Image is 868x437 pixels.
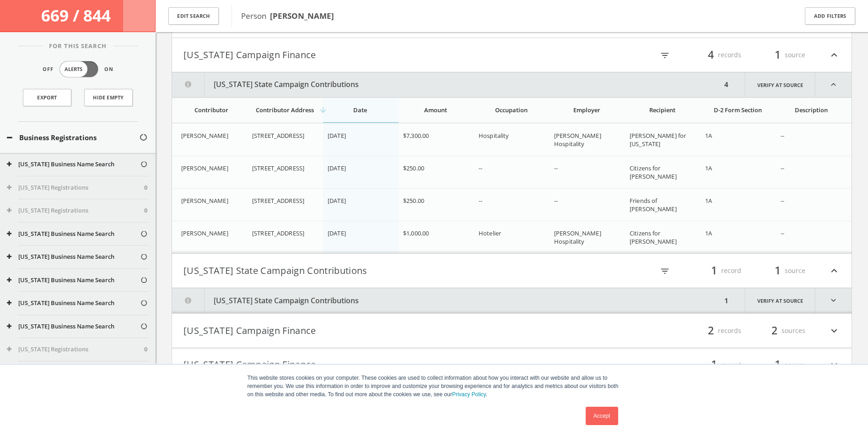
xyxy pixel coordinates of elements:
[704,322,718,339] span: 2
[42,42,113,51] span: For This Search
[686,323,741,339] div: records
[479,106,544,114] div: Occupation
[172,72,722,97] button: [US_STATE] State Campaign Contributions
[252,164,304,172] span: [STREET_ADDRESS]
[7,229,140,239] button: [US_STATE] Business Name Search
[7,160,140,169] button: [US_STATE] Business Name Search
[750,263,805,279] div: source
[686,263,741,279] div: record
[705,106,771,114] div: D-2 Form Section
[630,164,677,180] span: Citizens for [PERSON_NAME]
[144,183,147,192] span: 0
[183,263,512,279] button: [US_STATE] State Campaign Contributions
[705,229,712,237] span: 1A
[318,105,328,115] i: arrow_downward
[403,131,429,140] span: $7,300.00
[181,131,228,140] span: [PERSON_NAME]
[144,206,147,215] span: 0
[686,357,741,373] div: record
[750,357,805,373] div: source
[248,374,621,399] p: This website stores cookies on your computer. These cookies are used to collect information about...
[181,164,228,172] span: [PERSON_NAME]
[7,132,139,143] button: Business Registrations
[252,131,304,140] span: [STREET_ADDRESS]
[630,197,677,213] span: Friends of [PERSON_NAME]
[183,357,512,373] button: [US_STATE] Campaign Finance
[554,197,558,205] span: --
[183,323,512,339] button: [US_STATE] Campaign Finance
[705,131,712,140] span: 1A
[660,266,670,276] i: filter_list
[815,72,852,97] i: expand_less
[403,197,424,205] span: $250.00
[172,123,852,253] div: grid
[630,106,695,114] div: Recipient
[479,164,482,172] span: --
[771,357,785,373] span: 1
[452,391,486,398] a: Privacy Policy
[705,197,712,205] span: 1A
[586,407,618,425] a: Accept
[7,183,144,192] button: [US_STATE] Registrations
[686,47,741,63] div: records
[705,164,712,172] span: 1A
[704,47,718,63] span: 4
[828,263,840,279] i: expand_less
[781,197,784,205] span: --
[722,72,731,97] div: 4
[630,131,686,148] span: [PERSON_NAME] for [US_STATE]
[771,262,785,279] span: 1
[270,11,334,21] b: [PERSON_NAME]
[7,345,144,354] button: [US_STATE] Registrations
[554,131,601,148] span: [PERSON_NAME] Hospitality
[104,66,113,73] span: On
[328,131,346,140] span: [DATE]
[241,11,334,21] span: Person
[781,131,784,140] span: --
[41,5,114,26] span: 669 / 844
[781,106,842,114] div: Description
[43,66,54,73] span: Off
[7,252,140,262] button: [US_STATE] Business Name Search
[403,164,424,172] span: $250.00
[554,164,558,172] span: --
[181,229,228,237] span: [PERSON_NAME]
[554,229,601,246] span: [PERSON_NAME] Hospitality
[172,288,722,313] button: [US_STATE] State Campaign Contributions
[252,197,304,205] span: [STREET_ADDRESS]
[144,345,147,354] span: 0
[750,47,805,63] div: source
[828,47,840,63] i: expand_less
[183,47,512,63] button: [US_STATE] Campaign Finance
[252,106,318,114] div: Contributor Address
[403,229,429,237] span: $1,000.00
[23,89,71,106] a: Export
[84,89,133,106] button: Hide Empty
[479,197,482,205] span: --
[815,288,852,313] i: expand_more
[771,47,785,63] span: 1
[828,323,840,339] i: expand_more
[181,106,242,114] div: Contributor
[660,50,670,60] i: filter_list
[479,131,509,140] span: Hospitality
[554,106,620,114] div: Employer
[781,164,784,172] span: --
[181,197,228,205] span: [PERSON_NAME]
[328,106,393,114] div: Date
[805,7,855,25] button: Add Filters
[722,288,731,313] div: 1
[767,322,782,339] span: 2
[745,72,815,97] a: Verify at source
[328,229,346,237] span: [DATE]
[479,229,501,237] span: Hotelier
[828,357,840,373] i: expand_more
[707,357,721,373] span: 1
[750,323,805,339] div: sources
[328,164,346,172] span: [DATE]
[745,288,815,313] a: Verify at source
[7,276,140,285] button: [US_STATE] Business Name Search
[7,322,140,331] button: [US_STATE] Business Name Search
[7,206,144,215] button: [US_STATE] Registrations
[252,229,304,237] span: [STREET_ADDRESS]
